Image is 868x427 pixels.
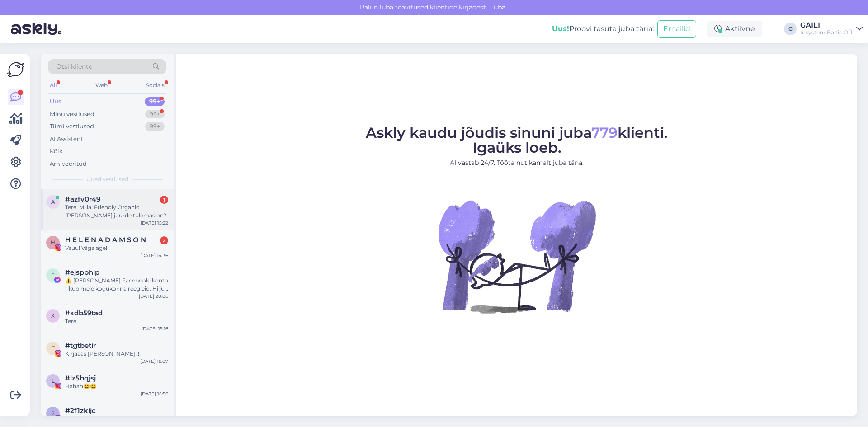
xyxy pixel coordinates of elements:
span: Askly kaudu jõudis sinuni juba klienti. Igaüks loeb. [366,124,668,156]
div: 99+ [145,97,165,106]
div: Kõik [50,147,63,156]
span: Otsi kliente [56,62,92,71]
span: #tgtbetir [65,342,96,350]
span: #ejspphlp [65,268,99,277]
span: a [51,198,55,205]
span: l [52,377,55,384]
b: Uus! [552,24,569,33]
span: H E L E N A D A M S O N [65,236,146,244]
div: [DATE] 20:06 [139,293,168,300]
span: #2f1zkijc [65,407,96,415]
div: AI Assistent [50,135,83,144]
div: Insystem Baltic OÜ [800,29,853,36]
button: Emailid [657,20,696,38]
div: 99+ [145,122,165,131]
div: [DATE] 18:07 [140,358,168,365]
span: e [51,272,55,278]
div: 2 [160,236,168,244]
span: #azfv0r49 [65,195,100,203]
div: Minu vestlused [50,110,94,119]
img: Askly Logo [7,61,24,78]
a: GAILIInsystem Baltic OÜ [800,22,863,36]
div: All [48,80,58,91]
div: Aktiivne [707,21,762,37]
div: Proovi tasuta juba täna: [552,23,654,34]
span: #lz5bqjsj [65,374,96,382]
div: GAILI [800,22,853,29]
p: AI vastab 24/7. Tööta nutikamalt juba täna. [366,158,668,168]
div: Vauu! Väga äge! [65,244,168,252]
div: ⚠️ [PERSON_NAME] Facebooki konto rikub meie kogukonna reegleid. Hiljuti on meie süsteem saanud ka... [65,277,168,293]
div: Kirjaaas [PERSON_NAME]!!!! [65,350,168,358]
div: Arhiveeritud [50,160,87,169]
div: Tiimi vestlused [50,122,94,131]
span: Uued vestlused [86,175,128,183]
span: H [51,239,55,246]
div: G [784,23,797,35]
span: 2 [52,410,55,417]
div: 99+ [145,110,165,119]
span: Luba [487,3,508,11]
img: No Chat active [435,175,598,338]
div: 1 [160,196,168,204]
div: Hahah😄😄 [65,382,168,390]
div: [DATE] 15:16 [142,325,168,332]
div: [DATE] 14:36 [140,252,168,259]
div: Socials [144,80,166,91]
span: #xdb59tad [65,309,103,317]
div: Tere [65,317,168,325]
div: Uus [50,97,61,106]
span: 779 [591,124,618,141]
span: x [51,312,55,319]
div: [DATE] 15:56 [141,390,168,397]
div: [DATE] 15:22 [141,220,168,226]
span: t [52,345,55,352]
div: Teeksin TASUTA [65,415,168,423]
div: Tere! Millal Friendly Organic [PERSON_NAME] juurde tulemas on? [65,203,168,220]
div: Web [94,80,109,91]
